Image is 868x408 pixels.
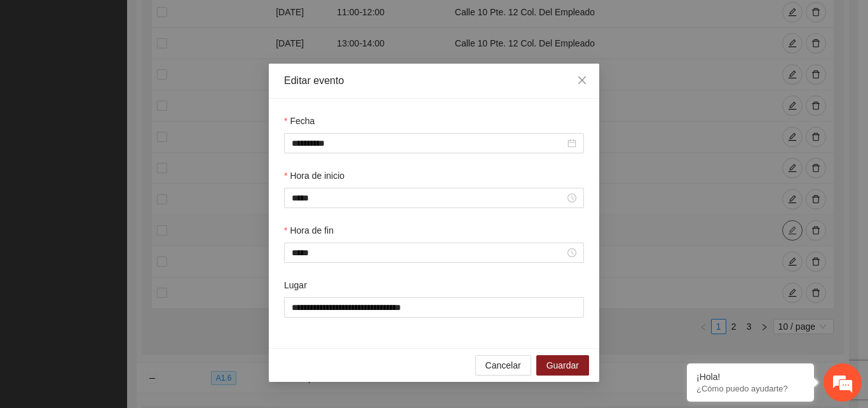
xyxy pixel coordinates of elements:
[565,64,599,98] button: Close
[208,6,239,37] div: Minimizar ventana de chat en vivo
[696,372,804,382] div: ¡Hola!
[284,223,334,237] label: Hora de fin
[696,384,804,393] p: ¿Cómo puedo ayudarte?
[475,355,531,376] button: Cancelar
[284,297,584,318] input: Lugar
[284,114,315,128] label: Fecha
[284,278,307,292] label: Lugar
[74,132,175,261] span: Estamos en línea.
[66,65,214,81] div: Chatee con nosotros ahora
[284,74,584,88] div: Editar evento
[577,75,587,85] span: close
[292,191,565,205] input: Hora de inicio
[546,358,579,372] span: Guardar
[536,355,589,376] button: Guardar
[292,136,565,150] input: Fecha
[6,272,242,317] textarea: Escriba su mensaje y pulse “Intro”
[292,246,565,260] input: Hora de fin
[485,358,521,372] span: Cancelar
[284,169,344,183] label: Hora de inicio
